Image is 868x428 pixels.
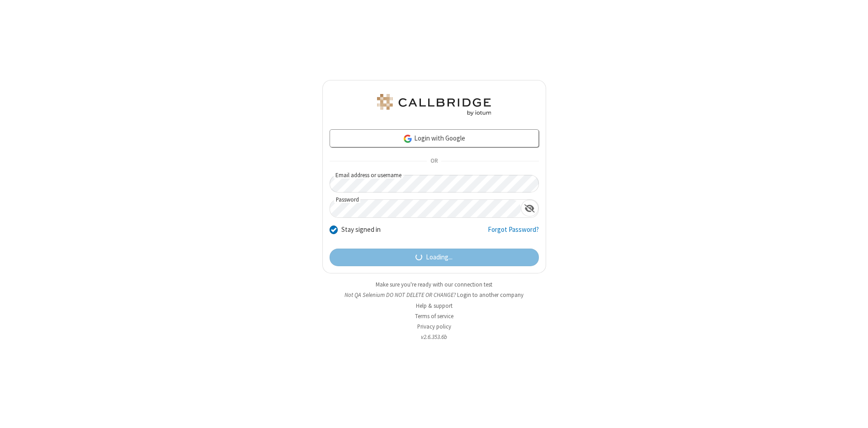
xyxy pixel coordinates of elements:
li: Not QA Selenium DO NOT DELETE OR CHANGE? [322,291,546,299]
a: Help & support [416,302,453,310]
input: Email address or username [330,175,539,193]
div: Show password [521,200,538,216]
button: Login to another company [457,291,524,299]
span: OR [427,155,441,168]
img: QA Selenium DO NOT DELETE OR CHANGE [375,94,493,116]
img: google-icon.png [403,134,413,144]
button: Loading... [330,249,539,267]
li: v2.6.353.6b [322,333,546,341]
input: Password [330,200,521,217]
a: Privacy policy [417,323,451,330]
label: Stay signed in [341,225,381,235]
span: Loading... [426,252,453,263]
a: Terms of service [415,312,453,320]
a: Forgot Password? [488,225,539,242]
a: Make sure you're ready with our connection test [376,281,492,288]
a: Login with Google [330,129,539,147]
